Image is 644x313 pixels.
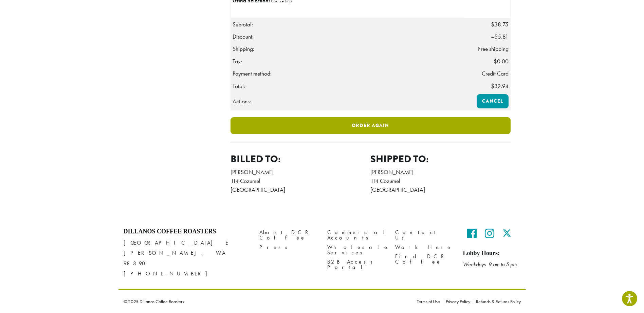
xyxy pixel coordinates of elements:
p: [GEOGRAPHIC_DATA] E [PERSON_NAME], WA 98390 [PHONE_NUMBER] [124,238,249,278]
h2: Billed to: [231,153,371,165]
span: $ [491,82,494,90]
span: 38.75 [491,21,509,28]
address: [PERSON_NAME] 114 Cozumel [GEOGRAPHIC_DATA] [370,168,511,194]
th: Tax: [231,55,464,67]
th: Shipping: [231,43,464,55]
th: Actions: [231,92,464,110]
a: Terms of Use [417,299,443,304]
span: 0.00 [494,58,509,65]
span: 32.94 [491,82,509,90]
td: Free shipping [464,43,510,55]
span: $ [494,33,498,40]
a: Privacy Policy [443,299,473,304]
th: Subtotal: [231,18,464,30]
a: Cancel order 364320 [477,94,509,108]
address: [PERSON_NAME] 114 Cozumel [GEOGRAPHIC_DATA] [231,168,371,194]
th: Discount: [231,30,464,43]
a: Press [259,243,317,252]
td: – [464,30,510,43]
a: About DCR Coffee [259,228,317,243]
p: © 2025 Dillanos Coffee Roasters. [124,299,407,304]
a: Refunds & Returns Policy [473,299,521,304]
th: Payment method: [231,67,464,80]
h4: Dillanos Coffee Roasters [124,228,249,235]
em: Weekdays 9 am to 5 pm [463,261,517,268]
span: $ [491,21,494,28]
th: Total: [231,80,464,92]
a: Commercial Accounts [327,228,385,243]
h5: Lobby Hours: [463,250,521,257]
a: Find DCR Coffee [395,252,453,266]
span: 5.81 [494,33,509,40]
a: B2B Access Portal [327,257,385,272]
a: Order again [231,117,511,134]
a: Contact Us [395,228,453,243]
h2: Shipped to: [370,153,511,165]
td: Credit Card [464,67,510,80]
span: $ [494,58,497,65]
a: Wholesale Services [327,243,385,257]
a: Work Here [395,243,453,252]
